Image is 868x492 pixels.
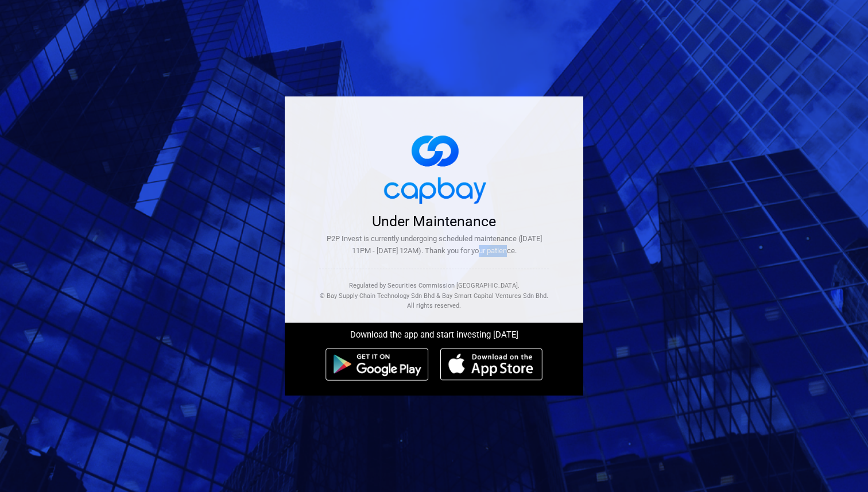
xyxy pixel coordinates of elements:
[319,233,549,257] div: P2P Invest is currently undergoing scheduled maintenance ([DATE] 11PM - [DATE] 12AM). Thank you f...
[377,125,491,211] img: logo
[319,269,549,311] div: Regulated by Securities Commission [GEOGRAPHIC_DATA]. & All rights reserved.
[372,210,496,233] text: Under Maintenance
[320,292,435,300] span: © Bay Supply Chain Technology Sdn Bhd
[276,323,592,342] div: Download the app and start investing [DATE]
[442,292,548,300] span: Bay Smart Capital Ventures Sdn Bhd.
[325,348,429,381] img: android
[440,348,542,381] img: ios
